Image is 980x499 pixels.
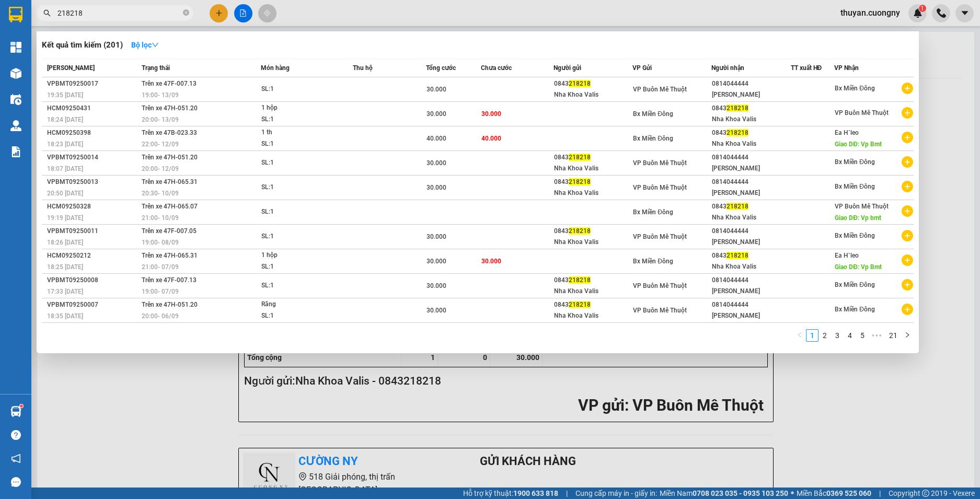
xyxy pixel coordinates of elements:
[20,404,23,408] sup: 1
[183,9,189,16] span: close-circle
[712,237,790,248] div: [PERSON_NAME]
[902,156,913,168] span: plus-circle
[856,329,869,342] li: 5
[831,329,844,342] li: 3
[426,110,446,118] span: 30.000
[554,177,632,188] div: 0843
[791,64,822,72] span: TT xuất HĐ
[47,127,139,138] div: HCM09250398
[712,163,790,174] div: [PERSON_NAME]
[142,227,197,235] span: Trên xe 47F-007.05
[554,64,581,72] span: Người gửi
[835,85,875,92] span: Bx Miền Đông
[261,250,340,261] div: 1 hộp
[835,232,875,239] span: Bx Miền Đông
[869,329,885,342] span: •••
[712,201,790,212] div: 0843
[554,163,632,174] div: Nha Khoa Valis
[902,304,913,315] span: plus-circle
[902,230,913,241] span: plus-circle
[142,165,179,172] span: 20:00 - 12/09
[47,214,83,222] span: 19:19 [DATE]
[11,477,21,487] span: message
[835,141,882,148] span: Giao DĐ: Vp Bmt
[902,107,913,119] span: plus-circle
[633,86,687,93] span: VP Buôn Mê Thuột
[886,330,901,341] a: 21
[835,281,875,288] span: Bx Miền Đông
[47,239,83,246] span: 18:26 [DATE]
[142,129,197,136] span: Trên xe 47B-023.33
[123,37,167,53] button: Bộ lọcdown
[727,129,748,136] span: 218218
[47,64,95,72] span: [PERSON_NAME]
[712,226,790,237] div: 0814044444
[712,188,790,199] div: [PERSON_NAME]
[569,80,591,87] span: 218218
[47,226,139,237] div: VPBMT09250011
[554,275,632,286] div: 0843
[10,120,21,131] img: warehouse-icon
[10,146,21,157] img: solution-icon
[554,299,632,310] div: 0843
[47,275,139,286] div: VPBMT09250008
[42,40,123,51] h3: Kết quả tìm kiếm ( 201 )
[857,330,868,341] a: 5
[633,233,687,240] span: VP Buôn Mê Thuột
[901,329,914,342] li: Next Page
[47,299,139,310] div: VPBMT09250007
[47,263,83,271] span: 18:25 [DATE]
[142,214,179,222] span: 21:00 - 10/09
[901,329,914,342] button: right
[633,208,673,216] span: Bx Miền Đông
[834,64,859,72] span: VP Nhận
[426,282,446,289] span: 30.000
[47,91,83,99] span: 19:35 [DATE]
[844,329,856,342] li: 4
[9,7,22,22] img: logo-vxr
[712,299,790,310] div: 0814044444
[261,157,340,169] div: SL: 1
[712,103,790,114] div: 0843
[47,190,83,197] span: 20:50 [DATE]
[47,152,139,163] div: VPBMT09250014
[142,141,179,148] span: 22:00 - 12/09
[569,154,591,161] span: 218218
[11,430,21,440] span: question-circle
[142,178,198,185] span: Trên xe 47H-065.31
[47,177,139,188] div: VPBMT09250013
[261,231,340,242] div: SL: 1
[10,68,21,79] img: warehouse-icon
[844,330,856,341] a: 4
[835,183,875,190] span: Bx Miền Đông
[142,239,179,246] span: 19:00 - 08/09
[712,89,790,100] div: [PERSON_NAME]
[10,42,21,53] img: dashboard-icon
[426,135,446,142] span: 40.000
[142,203,198,210] span: Trên xe 47H-065.07
[554,237,632,248] div: Nha Khoa Valis
[183,8,189,18] span: close-circle
[261,299,340,310] div: Răng
[43,9,51,17] span: search
[835,109,889,117] span: VP Buôn Mê Thuột
[261,64,290,72] span: Món hàng
[904,332,910,338] span: right
[554,152,632,163] div: 0843
[632,64,652,72] span: VP Gửi
[261,102,340,114] div: 1 hộp
[142,64,170,72] span: Trạng thái
[902,181,913,192] span: plus-circle
[569,301,591,308] span: 218218
[633,307,687,314] span: VP Buôn Mê Thuột
[633,282,687,289] span: VP Buôn Mê Thuột
[47,250,139,261] div: HCM09250212
[142,312,179,320] span: 20:00 - 06/09
[481,64,512,72] span: Chưa cước
[835,252,859,259] span: Ea H`leo
[47,103,139,114] div: HCM09250431
[142,116,179,123] span: 20:00 - 13/09
[57,7,181,19] input: Tìm tên, số ĐT hoặc mã đơn
[152,41,159,49] span: down
[261,138,340,150] div: SL: 1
